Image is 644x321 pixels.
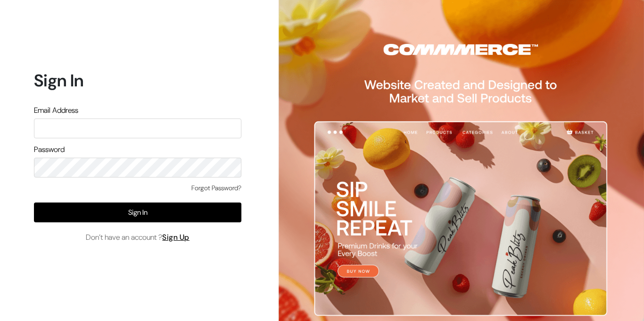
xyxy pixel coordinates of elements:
h1: Sign In [34,70,241,91]
a: Forgot Password? [191,183,241,193]
button: Sign In [34,203,241,222]
span: Don’t have an account ? [86,232,190,243]
a: Sign Up [162,232,190,242]
label: Password [34,144,65,155]
label: Email Address [34,105,78,116]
